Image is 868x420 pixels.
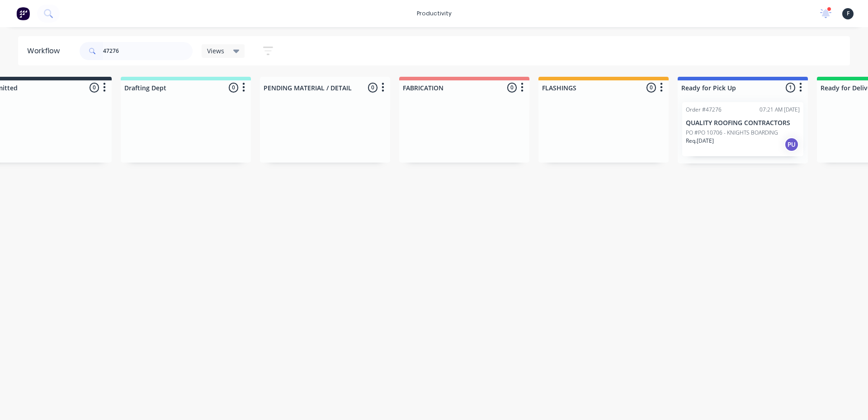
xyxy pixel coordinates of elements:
div: productivity [412,7,456,20]
div: 07:21 AM [DATE] [759,106,800,114]
input: Search for orders... [103,42,193,60]
div: Workflow [27,46,64,56]
div: Order #4727607:21 AM [DATE]QUALITY ROOFING CONTRACTORSPO #PO 10706 - KNIGHTS BOARDINGReq.[DATE]PU [682,102,803,156]
div: Order #47276 [686,106,722,114]
p: Req. [DATE] [686,137,714,145]
span: F [847,9,849,18]
p: QUALITY ROOFING CONTRACTORS [686,119,800,127]
div: PU [784,137,799,152]
p: PO #PO 10706 - KNIGHTS BOARDING [686,129,778,137]
span: Views [207,46,224,56]
img: Factory [16,7,30,20]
